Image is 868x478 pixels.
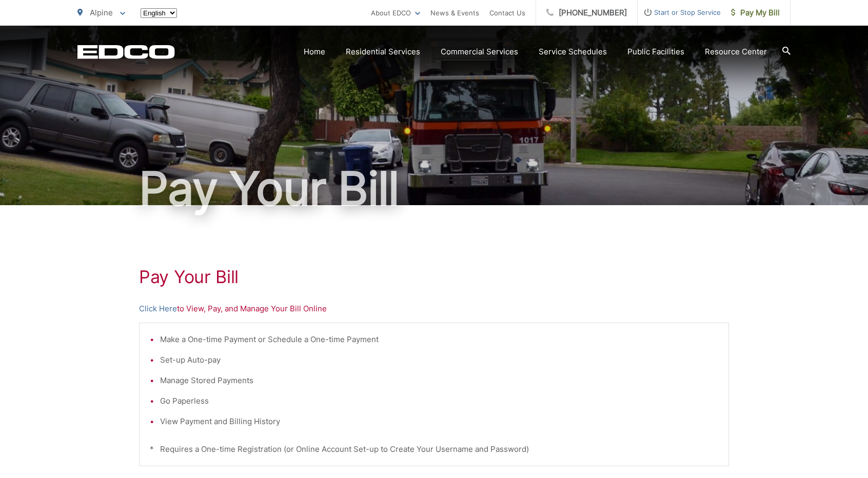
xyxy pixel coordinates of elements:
span: Alpine [90,8,113,17]
li: Make a One-time Payment or Schedule a One-time Payment [160,333,718,346]
a: Service Schedules [539,46,607,58]
a: Residential Services [346,46,420,58]
p: to View, Pay, and Manage Your Bill Online [139,303,729,315]
li: Manage Stored Payments [160,374,718,387]
h1: Pay Your Bill [77,163,791,214]
a: About EDCO [371,7,420,19]
span: Pay My Bill [731,7,780,19]
a: Home [304,46,325,58]
li: View Payment and Billing History [160,415,718,428]
select: Select a language [141,8,177,18]
a: News & Events [430,7,479,19]
a: Resource Center [705,46,767,58]
h1: Pay Your Bill [139,267,729,287]
a: Contact Us [489,7,525,19]
a: Public Facilities [627,46,684,58]
p: * Requires a One-time Registration (or Online Account Set-up to Create Your Username and Password) [150,443,718,455]
a: Commercial Services [441,46,518,58]
a: Click Here [139,303,177,315]
li: Go Paperless [160,395,718,407]
a: EDCD logo. Return to the homepage. [77,45,175,59]
li: Set-up Auto-pay [160,354,718,366]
